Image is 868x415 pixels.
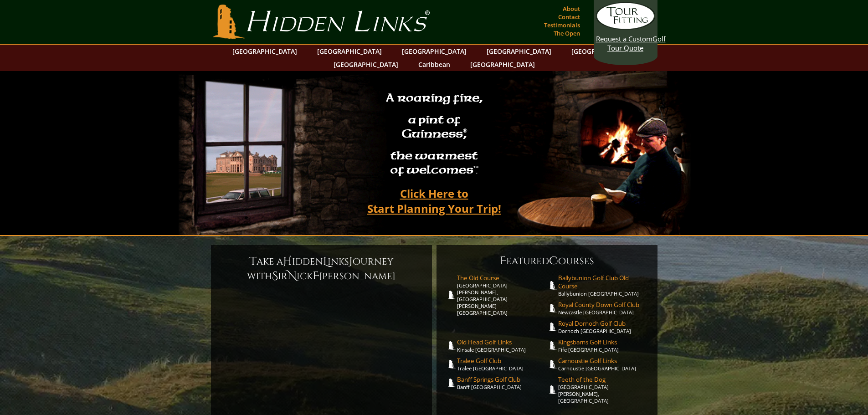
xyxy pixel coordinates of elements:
a: [GEOGRAPHIC_DATA] [313,45,386,58]
span: Old Head Golf Links [457,338,547,346]
h2: A roaring fire, a pint of Guinness , the warmest of welcomes™. [380,87,488,183]
span: L [323,254,328,269]
span: Request a Custom [596,34,652,43]
a: Carnoustie Golf LinksCarnoustie [GEOGRAPHIC_DATA] [558,357,648,372]
span: H [283,254,292,269]
a: Royal Dornoch Golf ClubDornoch [GEOGRAPHIC_DATA] [558,319,648,334]
span: The Old Course [457,274,547,282]
a: [GEOGRAPHIC_DATA] [567,45,641,58]
h6: eatured ourses [446,254,648,268]
a: [GEOGRAPHIC_DATA] [482,45,556,58]
span: T [250,254,257,269]
span: C [549,254,558,268]
a: Testimonials [542,19,582,31]
span: Royal Dornoch Golf Club [558,319,648,328]
span: J [349,254,353,269]
span: Carnoustie Golf Links [558,357,648,365]
span: Teeth of the Dog [558,375,648,384]
span: Tralee Golf Club [457,357,547,365]
a: Old Head Golf LinksKinsale [GEOGRAPHIC_DATA] [457,338,547,353]
span: Banff Springs Golf Club [457,375,547,384]
a: Request a CustomGolf Tour Quote [596,2,655,52]
a: About [560,2,582,15]
a: [GEOGRAPHIC_DATA] [466,58,539,71]
span: Royal County Down Golf Club [558,301,648,309]
a: Ballybunion Golf Club Old CourseBallybunion [GEOGRAPHIC_DATA] [558,274,648,297]
a: Caribbean [414,58,455,71]
a: Banff Springs Golf ClubBanff [GEOGRAPHIC_DATA] [457,375,547,390]
a: Royal County Down Golf ClubNewcastle [GEOGRAPHIC_DATA] [558,301,648,316]
span: Kingsbarns Golf Links [558,338,648,346]
h6: ake a idden inks ourney with ir ick [PERSON_NAME] [220,254,423,283]
a: Kingsbarns Golf LinksFife [GEOGRAPHIC_DATA] [558,338,648,353]
span: F [313,269,319,283]
span: N [288,269,297,283]
a: Contact [556,10,582,23]
a: The Open [551,27,582,40]
a: [GEOGRAPHIC_DATA] [329,58,403,71]
span: F [500,254,506,268]
span: Ballybunion Golf Club Old Course [558,274,648,290]
a: [GEOGRAPHIC_DATA] [397,45,471,58]
a: Tralee Golf ClubTralee [GEOGRAPHIC_DATA] [457,357,547,372]
a: Click Here toStart Planning Your Trip! [358,183,510,219]
a: The Old Course[GEOGRAPHIC_DATA][PERSON_NAME], [GEOGRAPHIC_DATA][PERSON_NAME] [GEOGRAPHIC_DATA] [457,274,547,316]
a: Teeth of the Dog[GEOGRAPHIC_DATA][PERSON_NAME], [GEOGRAPHIC_DATA] [558,375,648,404]
span: S [272,269,278,283]
a: [GEOGRAPHIC_DATA] [228,45,302,58]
